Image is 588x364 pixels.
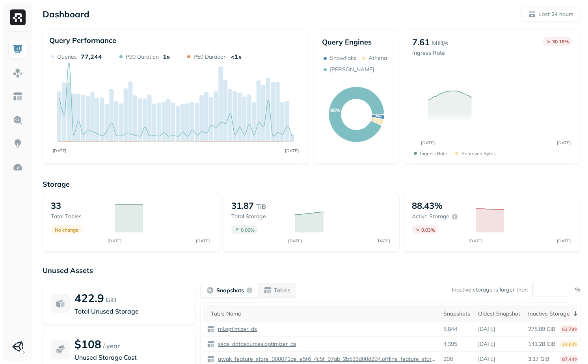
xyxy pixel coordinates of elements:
[377,238,391,243] tspan: [DATE]
[194,53,227,61] p: P50 Duration
[285,148,299,153] tspan: [DATE]
[528,310,570,318] p: Inactive Storage
[108,238,122,243] tspan: [DATE]
[528,355,549,363] p: 3.17 GiB
[412,37,430,48] p: 7.61
[12,341,23,352] img: Unity
[215,325,257,333] a: ml.optimizer_ds
[432,38,448,48] p: MiB/s
[13,115,23,125] img: Query Explorer
[163,53,170,61] p: 1s
[231,200,254,211] p: 31.87
[74,353,187,362] p: Unused Storage Cost
[330,66,374,73] p: [PERSON_NAME]
[443,310,470,318] div: Snapshots
[74,291,104,305] p: 422.9
[10,9,26,25] img: Ryft
[13,139,23,149] img: Insights
[103,341,120,351] p: / year
[478,310,520,318] div: Oldest Snapshot
[241,227,255,233] p: 0.06 %
[211,310,435,318] div: Table Name
[215,355,435,363] a: qwak_feature_store_000071ae_e5f6_4c5f_97ab_2b533d00d294.offline_feature_store_arpumizer_user_leve...
[478,355,495,363] p: [DATE]
[274,287,290,294] p: Tables
[420,150,447,156] p: Ingress Rate
[49,36,116,45] p: Query Performance
[13,91,23,102] img: Asset Explorer
[368,54,387,62] p: Athena
[231,53,242,61] p: <1s
[51,200,61,211] p: 33
[322,37,391,46] p: Query Engines
[81,53,102,61] p: 77,244
[412,49,448,57] p: Ingress Rate
[53,148,67,153] tspan: [DATE]
[452,286,528,293] p: Inactive storage is larger than
[231,213,287,220] p: Total storage
[216,325,257,333] p: ml.optimizer_ds
[461,150,496,156] p: Removed bytes
[74,337,101,351] p: $108
[560,325,581,333] p: 63.78%
[43,180,580,189] p: Storage
[330,107,340,113] text: 95%
[43,9,89,20] p: Dashboard
[443,355,453,363] p: 208
[528,340,556,348] p: 141.28 GiB
[106,295,116,305] p: GiB
[126,53,159,61] p: P90 Duration
[557,140,571,145] tspan: [DATE]
[412,200,443,211] p: 88.43%
[478,340,495,348] p: [DATE]
[55,227,78,233] p: No change
[256,202,266,211] p: TiB
[207,340,215,348] img: table
[51,213,107,220] p: Total tables
[288,238,302,243] tspan: [DATE]
[13,162,23,173] img: Optimization
[478,325,495,333] p: [DATE]
[412,213,449,220] p: Active storage
[207,325,215,333] img: table
[521,7,580,21] button: Last 24 hours
[443,340,457,348] p: 4,395
[575,286,580,293] p: %
[557,238,571,243] tspan: [DATE]
[330,54,357,62] p: Snowflake
[560,355,581,363] p: 87.44%
[57,53,77,61] p: Queries
[538,11,573,18] p: Last 24 hours
[560,340,581,348] p: 34.64%
[421,227,435,233] p: 0.03 %
[13,68,23,78] img: Assets
[43,266,580,275] p: Unused Assets
[374,118,381,124] text: 3%
[374,113,381,119] text: 2%
[216,287,244,294] p: Snapshots
[421,140,435,145] tspan: [DATE]
[552,39,569,45] p: 30.16 %
[74,306,187,316] p: Total Unused Storage
[216,355,435,363] p: qwak_feature_store_000071ae_e5f6_4c5f_97ab_2b533d00d294.offline_feature_store_arpumizer_user_leve...
[216,340,296,348] p: ssds_datasources.optimizer_ds
[528,325,556,333] p: 275.89 GiB
[215,340,296,348] a: ssds_datasources.optimizer_ds
[207,355,215,363] img: table
[13,44,23,54] img: Dashboard
[443,325,457,333] p: 5,844
[196,238,210,243] tspan: [DATE]
[469,238,483,243] tspan: [DATE]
